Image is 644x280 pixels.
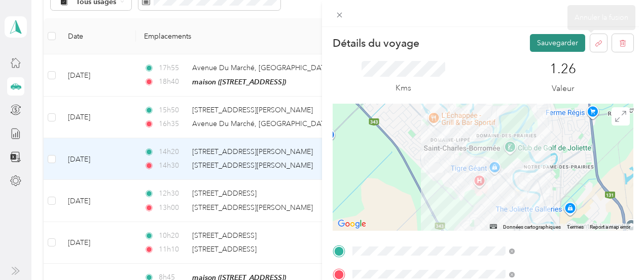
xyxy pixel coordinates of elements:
a: Ouvrir cette zone dans Google Maps (ouvre une nouvelle fenêtre) [335,217,369,231]
font: Kms [396,83,411,93]
font: Termes [567,224,584,230]
font: Sauvegarder [537,39,578,47]
font: 1.26 [550,60,576,77]
button: Données cartographiques [503,224,561,231]
iframe: Cadre de bouton de discussion Everlance-gr [587,223,644,280]
font: Annuler la fusion [575,13,628,22]
font: Valeur [552,83,574,94]
font: Détails du voyage [333,37,419,49]
font: Données cartographiques [503,224,561,230]
a: Conditions (s'ouvre dans un nouvel onglet) [567,224,584,230]
button: Sauvegarder [530,34,585,52]
button: Raccourcis clavier [490,224,497,229]
img: Google [335,217,369,231]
